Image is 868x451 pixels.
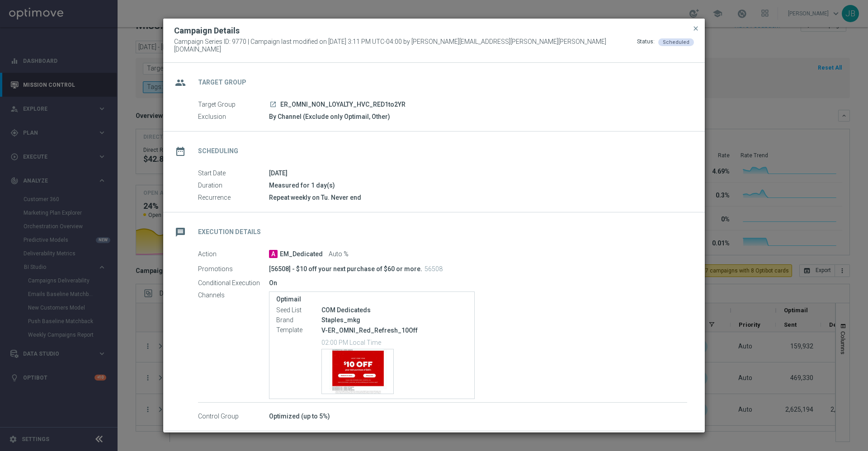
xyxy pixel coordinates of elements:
[269,112,687,121] div: By Channel (Exclude only Optimail, Other)
[321,338,467,347] p: 02:00 PM Local Time
[321,326,467,334] p: V-ER_OMNI_Red_Refresh_10Off
[269,193,687,202] div: Repeat weekly on Tu. Never end
[425,265,443,273] p: 56508
[172,75,189,91] i: group
[198,78,246,87] h2: Target Group
[276,296,467,303] label: Optimail
[269,101,277,109] a: launch
[198,182,269,190] label: Duration
[198,101,269,109] label: Target Group
[174,25,240,36] h2: Campaign Details
[172,224,189,240] i: message
[198,194,269,202] label: Recurrence
[198,265,269,273] label: Promotions
[198,228,261,236] h2: Execution Details
[663,39,689,45] span: Scheduled
[329,250,349,258] span: Auto %
[269,412,687,421] div: Optimized (up to 5%)
[269,181,687,190] div: Measured for 1 day(s)
[280,101,406,109] span: ER_OMNI_NON_LOYALTY_HVC_RED1to2YR
[269,250,278,258] span: A
[269,101,277,108] i: launch
[269,169,687,178] div: [DATE]
[276,316,321,324] label: Brand
[198,413,269,421] label: Control Group
[658,38,694,45] colored-tag: Scheduled
[280,250,323,258] span: EM_Dedicated
[198,169,269,178] label: Start Date
[321,315,467,324] div: Staples_mkg
[198,147,238,155] h2: Scheduling
[198,291,269,300] label: Channels
[172,143,189,160] i: date_range
[174,38,637,53] span: Campaign Series ID: 9770 | Campaign last modified on [DATE] 3:11 PM UTC-04:00 by [PERSON_NAME][EM...
[198,250,269,258] label: Action
[198,113,269,121] label: Exclusion
[276,306,321,315] label: Seed List
[269,265,422,273] p: [56508] - $10 off your next purchase of $60 or more.
[198,279,269,287] label: Conditional Execution
[276,326,321,334] label: Template
[269,278,687,287] div: On
[692,25,699,32] span: close
[637,38,655,53] div: Status:
[321,305,467,315] div: COM Dedicateds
